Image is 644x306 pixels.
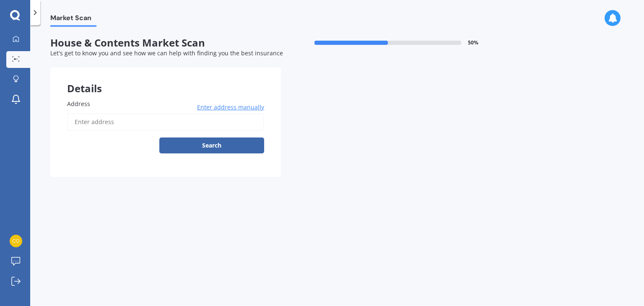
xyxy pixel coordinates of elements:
[10,235,22,247] img: 597d879733e2a22f3256c1f05f4c51d9
[197,103,264,112] span: Enter address manually
[50,37,281,49] span: House & Contents Market Scan
[50,67,281,93] div: Details
[159,137,264,153] button: Search
[67,113,264,131] input: Enter address
[50,14,96,25] span: Market Scan
[67,100,90,108] span: Address
[468,40,478,46] span: 50 %
[50,49,283,57] span: Let's get to know you and see how we can help with finding you the best insurance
